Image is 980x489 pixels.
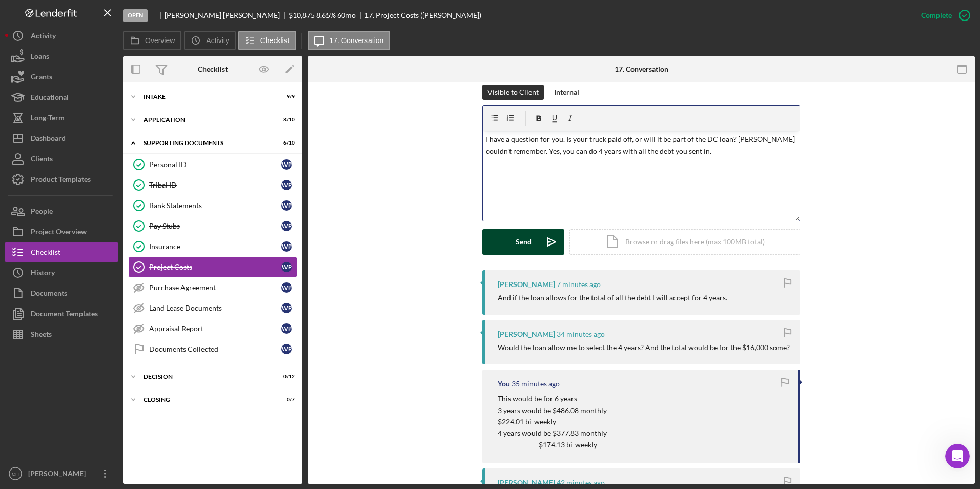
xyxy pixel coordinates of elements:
div: Land Lease Documents [149,304,281,312]
button: Grants [5,67,118,87]
p: $174.13 bi-weekly [539,439,607,451]
div: 60 mo [337,11,356,19]
div: Closing [144,397,269,403]
div: W P [281,159,292,170]
p: 3 years would be $486.08 monthly [498,405,607,416]
button: Loans [5,46,118,67]
div: Appraisal Report [149,324,281,333]
button: Educational [5,87,118,108]
button: Dashboard [5,128,118,149]
button: CH[PERSON_NAME] [5,463,118,484]
div: Would the loan allow me to select the 4 years? And the total would be for the $16,000 some? [498,343,790,352]
button: Documents [5,283,118,303]
p: This would be for 6 years [498,393,607,404]
div: Decision [144,374,269,380]
div: Checklist [31,242,60,265]
span: $10,875 [289,11,315,19]
div: 8.65 % [316,11,336,19]
a: Documents CollectedWP [128,339,297,359]
div: Clients [31,149,53,172]
div: Internal [554,85,579,100]
div: Long-Term [31,108,65,131]
div: W P [281,262,292,272]
button: Clients [5,149,118,169]
div: Visible to Client [487,85,539,100]
div: You [498,380,510,388]
div: W P [281,241,292,252]
a: Personal IDWP [128,154,297,175]
div: 6 / 10 [276,140,295,146]
button: Send [482,229,564,255]
div: W P [281,200,292,211]
time: 2025-09-25 19:32 [557,479,605,487]
div: 17. Conversation [615,65,668,73]
a: Checklist [5,242,118,262]
div: Project Costs [149,263,281,271]
button: Complete [911,5,975,26]
label: 17. Conversation [330,36,384,45]
div: W P [281,180,292,190]
time: 2025-09-25 19:40 [557,330,605,338]
div: Purchase Agreement [149,283,281,292]
div: Personal ID [149,160,281,169]
button: Overview [123,31,181,50]
div: Open [123,9,148,22]
div: [PERSON_NAME] [498,280,555,289]
label: Activity [206,36,229,45]
div: Tribal ID [149,181,281,189]
a: Appraisal ReportWP [128,318,297,339]
div: Complete [921,5,952,26]
div: Application [144,117,269,123]
button: Sheets [5,324,118,344]
div: Checklist [198,65,228,73]
a: Land Lease DocumentsWP [128,298,297,318]
button: History [5,262,118,283]
div: Sheets [31,324,52,347]
div: Documents [31,283,67,306]
div: Insurance [149,242,281,251]
div: Activity [31,26,56,49]
div: Send [516,229,532,255]
div: Dashboard [31,128,66,151]
div: Product Templates [31,169,91,192]
div: Project Overview [31,221,87,244]
div: 17. Project Costs ([PERSON_NAME]) [364,11,481,19]
div: History [31,262,55,286]
button: Long-Term [5,108,118,128]
div: Intake [144,94,269,100]
a: Purchase AgreementWP [128,277,297,298]
a: Pay StubsWP [128,216,297,236]
button: Checklist [238,31,296,50]
button: Project Overview [5,221,118,242]
div: 8 / 10 [276,117,295,123]
div: Pay Stubs [149,222,281,230]
button: People [5,201,118,221]
a: Document Templates [5,303,118,324]
button: Internal [549,85,584,100]
button: Product Templates [5,169,118,190]
div: 9 / 9 [276,94,295,100]
div: And if the loan allows for the total of all the debt I will accept for 4 years. [498,294,727,302]
time: 2025-09-25 20:07 [557,280,601,289]
button: 17. Conversation [308,31,391,50]
button: Activity [5,26,118,46]
div: Bank Statements [149,201,281,210]
div: [PERSON_NAME] [498,330,555,338]
div: W P [281,323,292,334]
div: W P [281,282,292,293]
div: Educational [31,87,69,110]
div: W P [281,303,292,313]
a: Project CostsWP [128,257,297,277]
button: Visible to Client [482,85,544,100]
a: InsuranceWP [128,236,297,257]
text: CH [12,471,19,477]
